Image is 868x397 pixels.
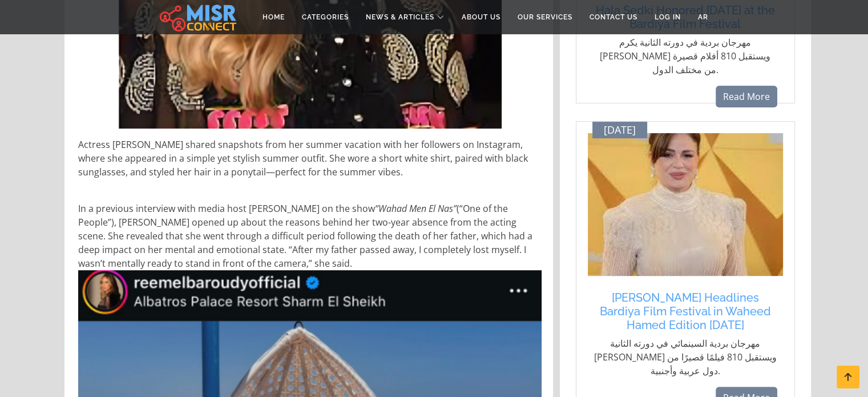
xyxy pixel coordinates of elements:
img: إلهام شاهين خلال حفل افتتاح مهرجان بردية السينمائي بدار الأوبرا المصرية [588,133,783,276]
a: Home [254,6,293,28]
a: AR [689,6,717,28]
a: Contact Us [581,6,646,28]
a: News & Articles [357,6,453,28]
a: About Us [453,6,509,28]
em: “Wahad Men El Nas” [375,202,457,215]
p: مهرجان بردية السينمائي في دورته الثانية [PERSON_NAME] ويستقبل 810 فيلمًا قصيرًا من دول عربية وأجن... [594,336,777,378]
a: Categories [293,6,357,28]
p: Actress [PERSON_NAME] shared snapshots from her summer vacation with her followers on Instagram, ... [78,138,542,179]
a: Log in [646,6,689,28]
span: [DATE] [604,124,636,137]
a: Read More [716,86,777,107]
a: Our Services [509,6,581,28]
img: main.misr_connect [160,3,236,31]
a: [PERSON_NAME] Headlines Bardiya Film Festival in Waheed Hamed Edition [DATE] [594,291,777,332]
span: News & Articles [366,12,434,22]
p: مهرجان بردية في دورته الثانية يكرم [PERSON_NAME] ويستقبل 810 أفلام قصيرة من مختلف الدول. [594,35,777,77]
